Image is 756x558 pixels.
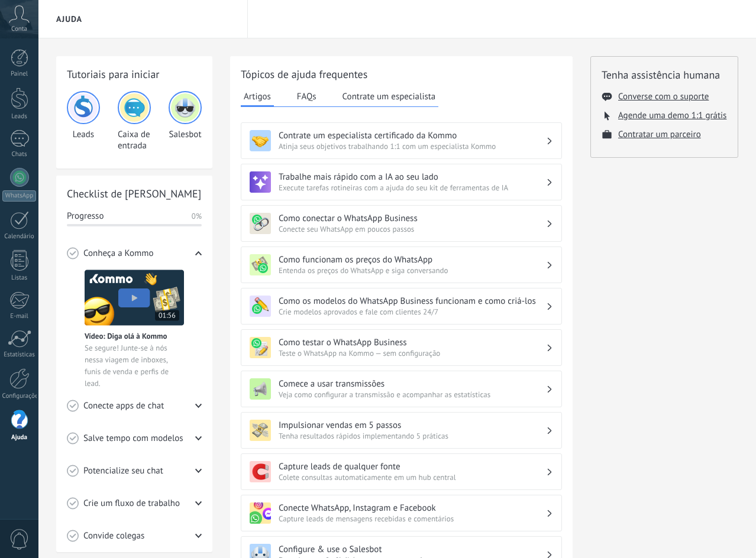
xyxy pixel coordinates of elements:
[83,248,153,259] span: Conheça a Kommo
[279,472,546,482] span: Colete consultas automaticamente em um hub central
[83,465,163,477] span: Potencialize seu chat
[279,461,546,472] h3: Capture leads de qualquer fonte
[279,307,546,317] span: Crie modelos aprovados e fale com clientes 24/7
[618,129,701,140] button: Contratar um parceiro
[2,392,37,400] div: Configurações
[279,502,546,514] h3: Conecte WhatsApp, Instagram e Facebook
[2,70,37,78] div: Painel
[241,87,274,107] button: Artigos
[279,378,546,390] h3: Comece a usar transmissões
[2,190,36,202] div: WhatsApp
[83,498,180,510] span: Crie um fluxo de trabalho
[279,514,546,524] span: Capture leads de mensagens recebidas e comentários
[618,110,726,121] button: Agende uma demo 1:1 grátis
[294,87,319,105] button: FAQs
[67,67,202,82] h2: Tutoriais para iniciar
[279,544,546,555] h3: Configure & use o Salesbot
[2,151,37,158] div: Chats
[169,91,202,151] div: Salesbot
[2,351,37,359] div: Estatísticas
[279,420,546,431] h3: Impulsionar vendas em 5 passos
[602,67,727,82] h2: Tenha assistência humana
[279,141,546,151] span: Atinja seus objetivos trabalhando 1:1 com um especialista Kommo
[2,113,37,121] div: Leads
[241,67,562,82] h2: Tópicos de ajuda frequentes
[279,265,546,275] span: Entenda os preços do WhatsApp e siga conversando
[2,313,37,320] div: E-mail
[83,433,183,445] span: Salve tempo com modelos
[279,348,546,358] span: Teste o WhatsApp na Kommo — sem configuração
[11,25,27,33] span: Conta
[83,530,144,542] span: Convide colegas
[340,87,439,105] button: Contrate um especialista
[67,186,202,201] h2: Checklist de [PERSON_NAME]
[2,233,37,241] div: Calendário
[279,254,546,265] h3: Como funcionam os preços do WhatsApp
[85,270,184,326] img: Meet video
[2,434,37,442] div: Ajuda
[279,224,546,234] span: Conecte seu WhatsApp em poucos passos
[279,183,546,193] span: Execute tarefas rotineiras com a ajuda do seu kit de ferramentas de IA
[279,213,546,224] h3: Como conectar o WhatsApp Business
[192,210,202,222] span: 0%
[67,210,104,222] span: Progresso
[85,330,167,342] span: Vídeo: Diga olá à Kommo
[83,400,164,412] span: Conecte apps de chat
[279,296,546,307] h3: Como os modelos do WhatsApp Business funcionam e como criá-los
[279,337,546,348] h3: Como testar o WhatsApp Business
[85,342,184,390] span: Se segure! Junte-se à nós nessa viagem de inboxes, funis de venda e perfis de lead.
[279,390,546,400] span: Veja como configurar a transmissão e acompanhar as estatísticas
[279,431,546,441] span: Tenha resultados rápidos implementando 5 práticas
[2,274,37,282] div: Listas
[67,91,100,151] div: Leads
[279,171,546,183] h3: Trabalhe mais rápido com a IA ao seu lado
[279,130,546,141] h3: Contrate um especialista certificado da Kommo
[118,91,151,151] div: Caixa de entrada
[618,91,709,102] button: Converse com o suporte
